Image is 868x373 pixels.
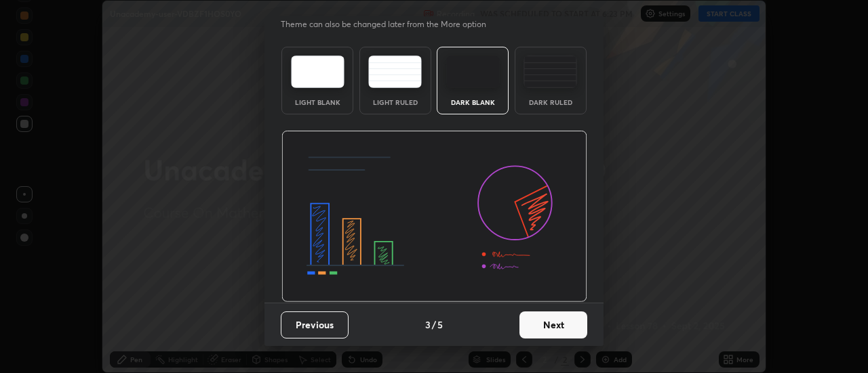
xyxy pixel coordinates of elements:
div: Light Ruled [368,99,422,106]
img: darkThemeBanner.d06ce4a2.svg [281,131,587,303]
h4: 3 [425,317,431,332]
div: Dark Blank [446,99,500,106]
button: Previous [281,311,349,338]
img: lightRuledTheme.5fabf969.svg [368,56,422,88]
h4: / [432,317,436,332]
img: darkRuledTheme.de295e13.svg [524,56,577,88]
p: Theme can also be changed later from the More option [281,18,500,30]
img: darkTheme.f0cc69e5.svg [446,56,500,88]
button: Next [519,311,587,338]
div: Light Blank [290,99,344,106]
div: Dark Ruled [524,99,578,106]
h4: 5 [437,317,443,332]
img: lightTheme.e5ed3b09.svg [291,56,344,88]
